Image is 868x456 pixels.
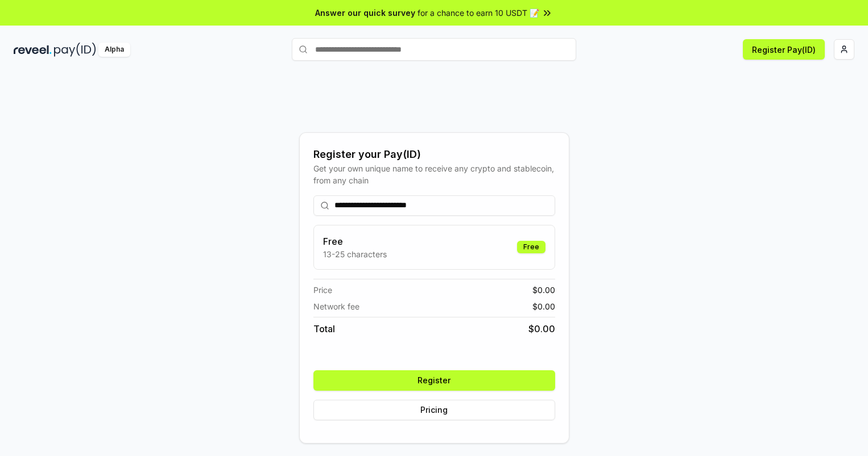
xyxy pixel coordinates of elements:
[313,162,555,186] div: Get your own unique name to receive any crypto and stablecoin, from any chain
[313,300,359,312] span: Network fee
[98,43,130,57] div: Alpha
[418,7,539,19] span: for a chance to earn 10 USDT 📝
[313,147,555,162] div: Register your Pay(ID)
[528,322,555,336] span: $ 0.00
[323,248,387,260] p: 13-25 characters
[313,400,555,420] button: Pricing
[313,322,335,336] span: Total
[315,7,415,19] span: Answer our quick survey
[313,284,332,296] span: Price
[54,43,96,57] img: pay_id
[743,39,825,60] button: Register Pay(ID)
[323,235,387,248] h3: Free
[517,241,545,253] div: Free
[14,43,52,57] img: reveel_dark
[313,370,555,391] button: Register
[532,284,555,296] span: $ 0.00
[532,300,555,312] span: $ 0.00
